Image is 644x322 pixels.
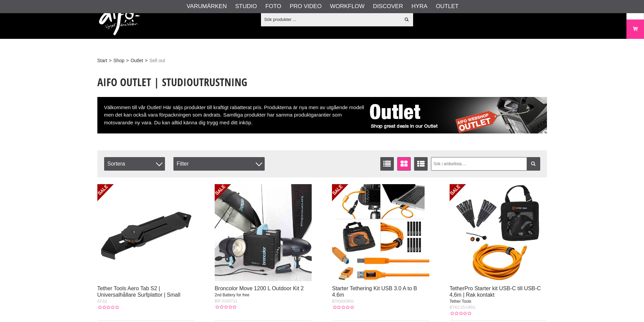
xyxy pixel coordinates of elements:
div: Kundbetyg: 0 [97,304,119,311]
div: Välkommen till vår Outlet! Här säljs produkter till kraftigt rabatterat pris. Produkterna är nya ... [97,97,547,133]
a: Studio [235,2,257,11]
a: Workflow [330,2,364,11]
a: Foto [265,2,281,11]
img: logo.png [99,5,140,35]
span: 2nd Battery for free [215,293,249,297]
div: Kundbetyg: 0 [215,304,236,310]
span: Sortera [104,157,165,171]
a: Pro Video [290,2,321,11]
a: Tether Tools Aero Tab S2 | Universalhållare Surfplattor | Small [97,286,181,298]
span: Sell out [149,57,165,64]
img: Broncolor Move 1200 L Outdoor Kit 2 [215,184,312,281]
div: Kundbetyg: 0 [332,304,354,311]
span: BTK60ORG [332,299,354,304]
a: Filtrera [527,157,540,171]
img: TetherPro Starter kit USB-C till USB-C 4,6m | Rak kontakt [450,184,547,281]
span: > [145,57,148,64]
a: Varumärken [187,2,227,11]
a: TetherPro Starter kit USB-C till USB-C 4,6m | Rak kontakt [450,286,541,298]
span: BTKC15-ORG [450,305,476,310]
a: Discover [373,2,403,11]
div: Kundbetyg: 0 [450,311,471,317]
a: Outlet [130,57,143,64]
input: Sök i artikellista ... [431,157,540,171]
span: > [126,57,129,64]
span: BR-3103711 [215,299,237,303]
img: Tether Tools Aero Tab S2 | Universalhållare Surfplattor | Small [97,184,195,281]
a: Broncolor Move 1200 L Outdoor Kit 2 [215,286,304,291]
div: Filter [173,157,265,171]
a: Listvisning [380,157,394,171]
a: Utökad listvisning [414,157,428,171]
a: Hyra [411,2,427,11]
a: Start [97,57,108,64]
a: Shop [113,57,124,64]
input: Sök produkter ... [261,14,401,24]
img: Starter Tethering Kit USB 3.0 A to B 4.6m [332,184,429,281]
a: Starter Tethering Kit USB 3.0 A to B 4.6m [332,286,417,298]
span: Tether Tools [450,299,471,304]
span: ATS2 [97,299,107,304]
img: Aifo Outlet Sell Out [364,97,547,133]
a: Outlet [436,2,458,11]
span: > [109,57,112,64]
h1: Aifo Outlet | Studioutrustning [97,75,547,90]
a: Fönstervisning [397,157,411,171]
